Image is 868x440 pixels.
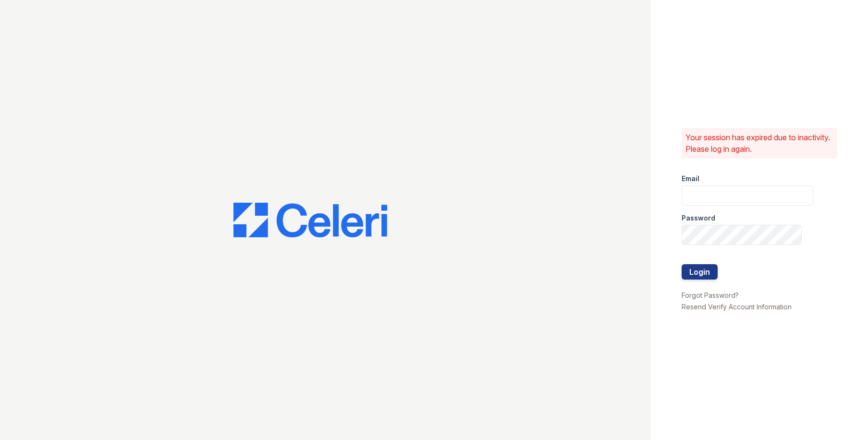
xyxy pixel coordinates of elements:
a: Resend Verify Account Information [682,303,792,311]
label: Email [682,174,699,183]
img: CE_Logo_Blue-a8612792a0a2168367f1c8372b55b34899dd931a85d93a1a3d3e32e68fde9ad4.png [233,203,387,237]
a: Forgot Password? [682,291,739,299]
label: Password [682,213,715,223]
button: Login [682,264,718,280]
p: Your session has expired due to inactivity. Please log in again. [685,132,833,155]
